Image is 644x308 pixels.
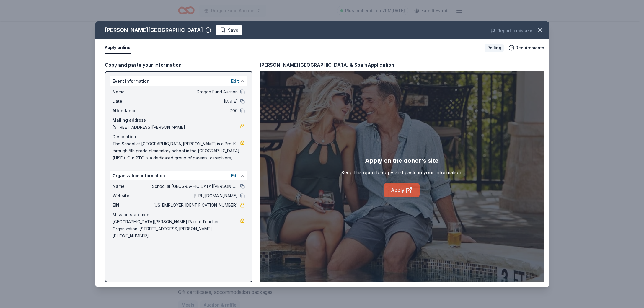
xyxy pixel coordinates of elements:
button: Apply online [105,42,131,54]
div: Keep this open to copy and paste in your information. [341,169,462,176]
span: [DATE] [152,98,238,105]
button: Edit [231,172,239,179]
button: Report a mistake [490,27,532,34]
div: Apply on the donor's site [365,156,438,165]
div: [PERSON_NAME][GEOGRAPHIC_DATA] [105,25,203,35]
span: Website [113,192,152,199]
span: Name [113,88,152,95]
a: Apply [384,183,420,197]
span: Date [113,98,152,105]
span: The School at [GEOGRAPHIC_DATA][PERSON_NAME] is a Pre-K through 5th grade elementary school in th... [113,140,240,162]
span: [URL][DOMAIN_NAME] [152,192,238,199]
span: Dragon Fund Auction [152,88,238,95]
div: Rolling [485,44,504,52]
span: School at [GEOGRAPHIC_DATA][PERSON_NAME] [152,183,238,190]
button: Edit [231,78,239,85]
div: Organization information [110,171,247,180]
div: Event information [110,76,247,86]
button: Requirements [508,44,544,51]
span: [GEOGRAPHIC_DATA][PERSON_NAME] Parent Teacher Organization. [STREET_ADDRESS][PERSON_NAME]. [PHONE... [113,218,240,239]
span: 700 [152,107,238,114]
div: Copy and paste your information: [105,61,252,69]
div: Description [113,133,245,140]
span: [US_EMPLOYER_IDENTIFICATION_NUMBER] [152,202,238,209]
div: [PERSON_NAME][GEOGRAPHIC_DATA] & Spa's Application [260,61,394,69]
span: Name [113,183,152,190]
div: Mailing address [113,117,245,124]
span: Requirements [516,44,544,51]
span: Attendance [113,107,152,114]
span: [STREET_ADDRESS][PERSON_NAME] [113,124,240,131]
span: Save [228,27,238,34]
button: Save [216,25,242,35]
span: EIN [113,202,152,209]
div: Mission statement [113,211,245,218]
